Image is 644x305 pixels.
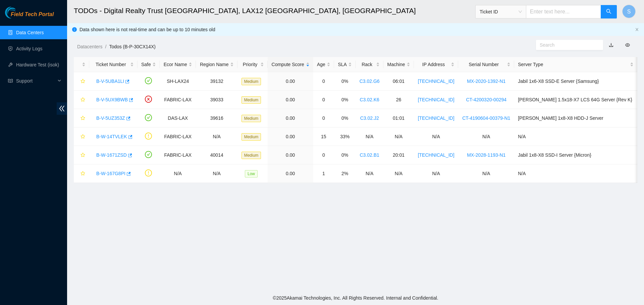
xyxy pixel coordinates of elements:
[514,146,637,164] td: Jabil 1x8-X8 SSD-I Server {Micron}
[360,115,379,121] a: C3.02.J2
[80,79,85,84] span: star
[356,164,383,183] td: N/A
[383,128,414,146] td: N/A
[268,164,313,183] td: 0.00
[514,72,637,91] td: Jabil 1x6-X8 SSD-E Server {Samsung}
[360,97,379,102] a: C3.02.K6
[96,115,125,121] a: B-V-5UZ353Z
[8,79,13,83] span: read
[625,43,630,47] span: eye
[145,133,152,140] span: exclamation-circle
[467,79,505,84] a: MX-2020-1392-N1
[458,164,514,183] td: N/A
[160,91,196,109] td: FABRIC-LAX
[80,97,85,103] span: star
[609,42,613,48] a: download
[196,91,237,109] td: 39033
[96,152,127,158] a: B-W-1671ZSD
[418,152,454,158] a: [TECHNICAL_ID]
[80,134,85,140] span: star
[245,170,258,177] span: Low
[145,151,152,158] span: check-circle
[414,128,458,146] td: N/A
[241,96,261,104] span: Medium
[313,164,334,183] td: 1
[16,46,43,51] a: Activity Logs
[268,91,313,109] td: 0.00
[196,164,237,183] td: N/A
[540,41,594,49] input: Search
[622,5,636,18] button: S
[145,114,152,121] span: check-circle
[268,146,313,164] td: 0.00
[313,128,334,146] td: 15
[5,12,54,21] a: Akamai TechnologiesField Tech Portal
[96,79,124,84] a: B-V-5UBA1LI
[160,146,196,164] td: FABRIC-LAX
[160,164,196,183] td: N/A
[268,128,313,146] td: 0.00
[418,97,454,102] a: [TECHNICAL_ID]
[334,109,356,128] td: 0%
[334,146,356,164] td: 0%
[77,94,86,105] button: star
[514,128,637,146] td: N/A
[480,7,522,17] span: Ticket ID
[109,44,156,49] a: Todos (B-P-30CX14X)
[466,97,506,102] a: CT-4200320-00294
[360,79,380,84] a: C3.02.G6
[313,72,334,91] td: 0
[526,5,601,18] input: Enter text here...
[160,128,196,146] td: FABRIC-LAX
[241,133,261,141] span: Medium
[458,128,514,146] td: N/A
[313,146,334,164] td: 0
[160,72,196,91] td: SH-LAX24
[77,113,86,123] button: star
[360,152,379,158] a: C3.02.B1
[334,164,356,183] td: 2%
[334,91,356,109] td: 0%
[383,91,414,109] td: 26
[80,171,85,176] span: star
[462,115,510,121] a: CT-4190604-00379-N1
[196,128,237,146] td: N/A
[77,76,86,87] button: star
[635,28,639,32] button: close
[196,72,237,91] td: 39132
[77,150,86,160] button: star
[356,128,383,146] td: N/A
[160,109,196,128] td: DAS-LAX
[80,116,85,121] span: star
[514,91,637,109] td: [PERSON_NAME] 1.5x18-X7 LCS 64G Server {Rev K}
[313,109,334,128] td: 0
[80,153,85,158] span: star
[196,109,237,128] td: 39616
[5,7,34,18] img: Akamai Technologies
[96,97,128,102] a: B-V-5UX9BWB
[383,146,414,164] td: 20:01
[467,152,505,158] a: MX-2028-1193-N1
[383,72,414,91] td: 06:01
[334,72,356,91] td: 0%
[77,44,102,49] a: Datacenters
[96,171,125,176] a: B-W-167G8PI
[627,7,631,16] span: S
[145,77,152,84] span: check-circle
[241,115,261,122] span: Medium
[601,5,617,18] button: search
[383,109,414,128] td: 01:01
[606,9,611,15] span: search
[514,109,637,128] td: [PERSON_NAME] 1x8-X8 HDD-J Server
[77,131,86,142] button: star
[16,74,56,88] span: Support
[16,30,44,35] a: Data Centers
[145,169,152,176] span: exclamation-circle
[414,164,458,183] td: N/A
[334,128,356,146] td: 33%
[11,11,54,18] span: Field Tech Portal
[418,115,454,121] a: [TECHNICAL_ID]
[313,91,334,109] td: 0
[268,72,313,91] td: 0.00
